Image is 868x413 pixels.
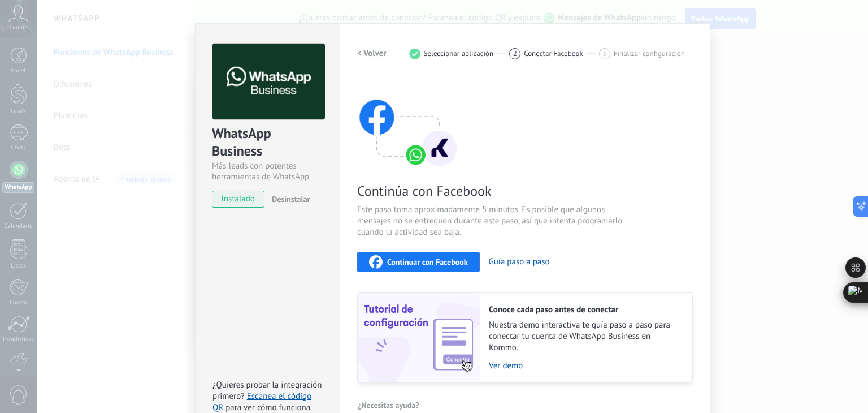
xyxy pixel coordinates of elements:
[212,161,323,182] div: Más leads con potentes herramientas de WhatsApp
[212,124,323,161] div: WhatsApp Business
[357,252,480,272] button: Continuar con Facebook
[212,191,264,208] span: instalado
[357,44,387,64] button: < Volver
[212,391,311,413] a: Escanea el código QR
[424,49,494,58] span: Seleccionar aplicación
[524,49,583,58] span: Conectar Facebook
[225,402,312,413] span: para ver cómo funciona.
[614,49,685,58] span: Finalizar configuración
[357,204,626,238] span: Este paso toma aproximadamente 5 minutos. Es posible que algunos mensajes no se entreguen durante...
[272,194,310,204] span: Desinstalar
[489,320,681,354] span: Nuestra demo interactiva te guía paso a paso para conectar tu cuenta de WhatsApp Business en Kommo.
[212,380,322,402] span: ¿Quieres probar la integración primero?
[358,401,419,409] span: ¿Necesitas ayuda?
[489,360,681,371] a: Ver demo
[602,49,606,58] span: 3
[357,182,626,200] span: Continúa con Facebook
[267,191,310,208] button: Desinstalar
[357,48,387,59] h2: < Volver
[489,304,681,315] h2: Conoce cada paso antes de conectar
[212,44,325,120] img: logo_main.png
[357,78,459,168] img: connect with facebook
[387,258,468,266] span: Continuar con Facebook
[513,49,517,58] span: 2
[489,256,550,267] button: Guía paso a paso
